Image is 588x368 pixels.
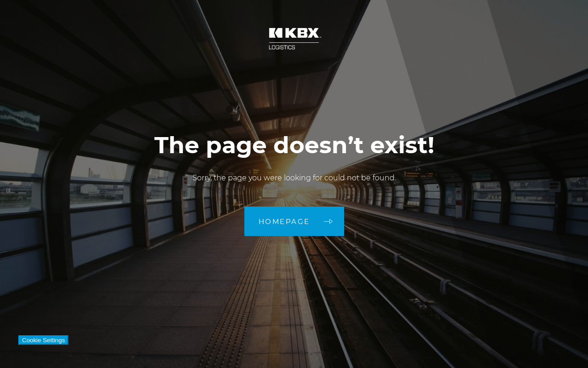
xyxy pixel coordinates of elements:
[154,132,434,159] h1: The page doesn’t exist!
[154,172,434,184] p: Sorry, the page you were looking for could not be found.
[18,335,68,345] button: Cookie Settings
[542,324,588,368] iframe: Chat Widget
[260,18,328,59] img: kbx logo
[244,207,344,236] a: Homepage arrow arrow
[259,218,310,225] span: Homepage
